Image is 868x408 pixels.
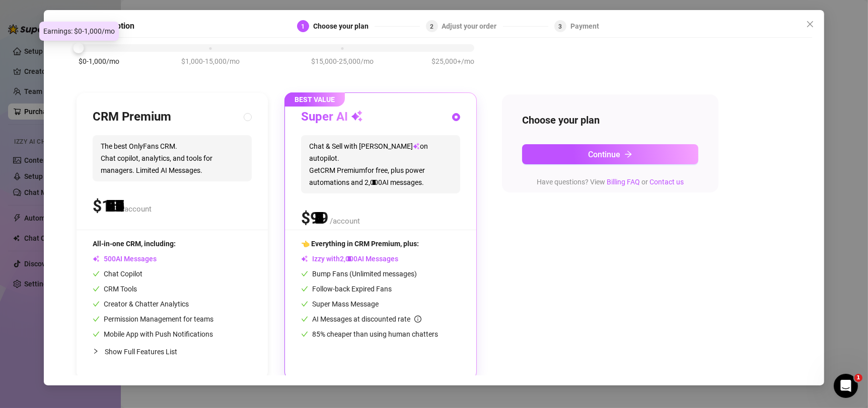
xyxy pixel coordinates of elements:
span: 👈 Everything in CRM Premium, plus: [301,240,419,248]
span: Show Full Features List [105,348,177,356]
span: $25,000+/mo [431,56,474,67]
div: Adjust your order [442,20,503,32]
span: Permission Management for teams [93,315,213,323]
span: check [301,300,308,308]
span: 3 [559,23,562,30]
span: $ [301,209,328,228]
span: Continue [588,150,620,159]
span: check [93,300,100,308]
span: $ [93,196,120,216]
span: Chat & Sell with [PERSON_NAME] on autopilot. Get CRM Premium for free, plus power automations and... [301,135,460,193]
div: Payment [570,20,599,32]
span: All-in-one CRM, including: [93,240,176,248]
div: Earnings: $0-1,000/mo [39,22,119,41]
span: check [301,285,308,292]
div: Show Full Features List [93,340,252,363]
h3: CRM Premium [93,109,171,125]
span: check [301,270,308,277]
span: check [93,331,100,338]
h4: Choose your plan [522,113,698,127]
span: /account [121,205,152,214]
span: Have questions? View or [537,178,684,186]
span: The best OnlyFans CRM. Chat copilot, analytics, and tools for managers. Limited AI Messages. [93,135,252,181]
span: $0-1,000/mo [79,56,119,67]
button: Continuearrow-right [522,144,698,164]
span: Creator & Chatter Analytics [93,300,189,308]
span: Close [802,20,818,28]
span: check [93,316,100,323]
span: info-circle [414,316,421,323]
span: check [93,285,100,292]
span: AI Messages [93,255,157,263]
span: 85% cheaper than using human chatters [301,330,438,338]
span: collapsed [93,348,99,354]
span: CRM Tools [93,285,137,293]
span: 2 [430,23,433,30]
h3: Super AI [301,109,363,125]
a: Contact us [649,178,684,186]
button: Close [802,16,818,32]
span: BEST VALUE [284,92,345,107]
iframe: Intercom live chat [834,374,858,398]
h5: Upgrade Subscription [56,20,134,32]
span: check [301,331,308,338]
span: 1 [302,23,305,30]
span: close [806,20,814,28]
span: /account [330,217,360,226]
span: $1,000-15,000/mo [181,56,240,67]
span: $15,000-25,000/mo [311,56,374,67]
div: Choose your plan [313,20,375,32]
span: Follow-back Expired Fans [301,285,392,293]
span: check [93,270,100,277]
span: 1 [854,374,862,382]
span: Chat Copilot [93,270,142,278]
span: AI Messages at discounted rate [312,315,421,323]
span: Super Mass Message [301,300,379,308]
span: Bump Fans (Unlimited messages) [301,270,417,278]
a: Billing FAQ [607,178,640,186]
span: Mobile App with Push Notifications [93,330,213,338]
span: check [301,316,308,323]
span: arrow-right [624,150,632,158]
span: Izzy with AI Messages [301,255,398,263]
